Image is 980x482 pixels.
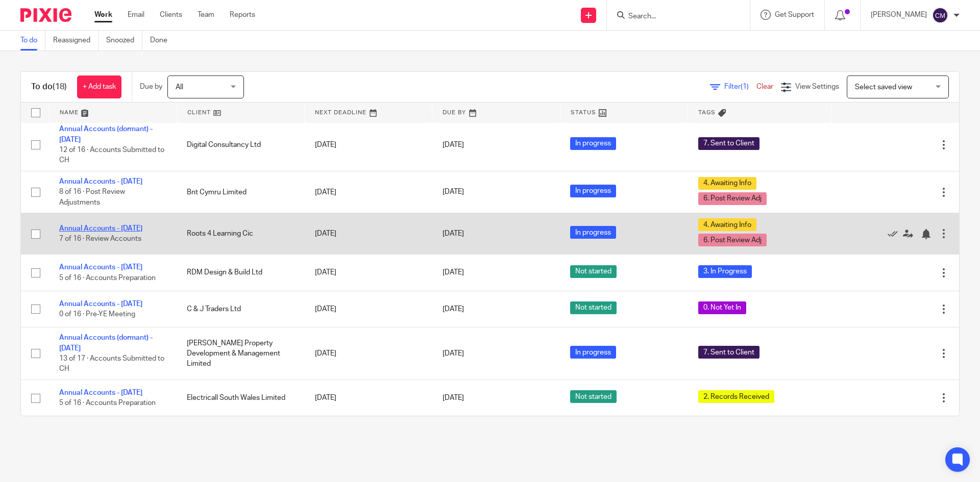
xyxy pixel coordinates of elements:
span: [DATE] [443,189,464,196]
a: Annual Accounts - [DATE] [59,178,142,185]
input: Search [627,12,719,21]
span: Filter [724,83,756,90]
span: [DATE] [443,141,464,148]
span: 5 of 16 · Accounts Preparation [59,399,156,407]
span: [DATE] [443,230,464,237]
span: 4. Awaiting Info [698,218,756,231]
span: 6. Post Review Adj [698,234,767,246]
span: In progress [570,185,616,197]
a: Email [128,10,144,20]
td: [DATE] [305,380,432,416]
a: Annual Accounts (dormant) - [DATE] [59,125,153,143]
a: Snoozed [106,31,142,50]
span: All [176,84,183,91]
span: [DATE] [443,394,464,401]
a: Work [94,10,112,20]
span: 0. Not Yet In [698,301,746,314]
img: Pixie [20,8,71,22]
a: Annual Accounts (dormant) - [DATE] [59,334,153,351]
span: (1) [741,83,749,90]
span: 0 of 16 · Pre-YE Meeting [59,311,135,318]
a: Done [150,31,175,50]
span: 5 of 16 · Accounts Preparation [59,274,156,282]
span: 2. Records Received [698,390,774,403]
span: 7 of 16 · Review Accounts [59,236,141,243]
td: Electricall South Wales Limited [177,380,304,416]
span: 8 of 16 · Post Review Adjustments [59,189,125,207]
h1: To do [31,82,67,92]
span: 7. Sent to Client [698,346,759,359]
td: Digital Consultancy Ltd [177,119,304,171]
span: 12 of 16 · Accounts Submitted to CH [59,146,164,164]
span: In progress [570,346,616,359]
span: In progress [570,137,616,150]
img: svg%3E [932,7,948,23]
a: Reports [230,10,255,20]
span: Get Support [775,11,814,18]
td: [DATE] [305,291,432,327]
span: (18) [53,83,67,91]
a: Clear [756,83,773,90]
td: C & J Traders Ltd [177,291,304,327]
a: To do [20,31,45,50]
span: 3. In Progress [698,265,752,278]
span: [DATE] [443,350,464,357]
a: Annual Accounts - [DATE] [59,389,142,396]
td: Roots 4 Learning Cic [177,213,304,255]
span: Not started [570,301,617,314]
p: Due by [140,82,162,92]
span: Not started [570,390,617,403]
a: Mark as done [888,229,903,239]
span: 4. Awaiting Info [698,177,756,190]
td: Bnt Cymru Limited [177,171,304,213]
a: Reassigned [53,31,99,50]
span: 7. Sent to Client [698,137,759,150]
a: Clients [160,10,182,20]
td: [DATE] [305,171,432,213]
span: 6. Post Review Adj [698,192,767,205]
a: Team [198,10,214,20]
span: Select saved view [855,84,912,91]
span: 13 of 17 · Accounts Submitted to CH [59,355,164,373]
td: [DATE] [305,255,432,291]
td: [DATE] [305,213,432,255]
a: + Add task [77,75,121,98]
td: RDM Design & Build Ltd [177,255,304,291]
a: Annual Accounts - [DATE] [59,300,142,308]
span: Tags [698,110,716,115]
span: [DATE] [443,269,464,276]
td: [DATE] [305,119,432,171]
a: Annual Accounts - [DATE] [59,264,142,271]
td: [DATE] [305,327,432,380]
p: [PERSON_NAME] [871,10,927,20]
span: [DATE] [443,306,464,313]
span: View Settings [795,83,839,90]
span: In progress [570,226,616,239]
a: Annual Accounts - [DATE] [59,225,142,232]
td: [PERSON_NAME] Property Development & Management Limited [177,327,304,380]
span: Not started [570,265,617,278]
